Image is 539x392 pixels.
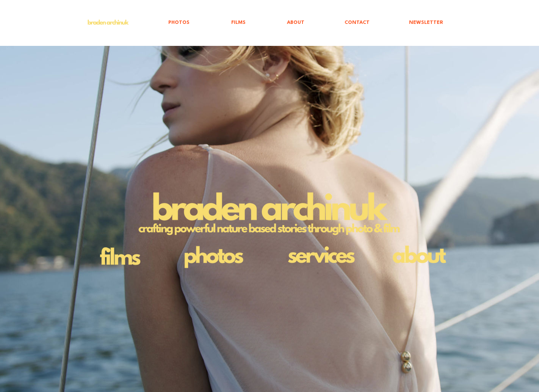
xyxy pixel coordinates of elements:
[133,14,195,31] a: PHOTOS
[251,14,310,31] a: ABOUT
[282,241,362,270] img: coconut . (2).png
[389,240,451,271] img: coconut . (1).png
[341,14,373,31] p: CONTACT
[227,14,249,31] p: FILMS
[405,14,447,31] p: NEWSLETTER
[283,14,308,31] p: ABOUT
[128,188,411,241] img: coconut . (5).png
[195,14,251,31] a: FILMS
[133,14,449,31] nav: Site
[310,14,375,31] a: CONTACT
[165,14,193,31] p: PHOTOS
[375,14,449,31] a: NEWSLETTER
